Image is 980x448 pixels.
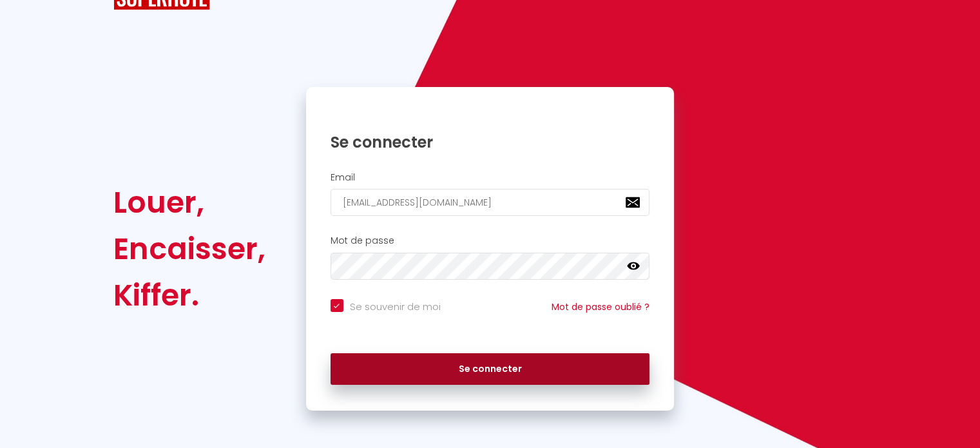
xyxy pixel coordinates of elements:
[331,132,650,152] h1: Se connecter
[113,179,265,226] div: Louer,
[331,189,650,216] input: Ton Email
[113,272,265,318] div: Kiffer.
[331,353,650,385] button: Se connecter
[331,172,650,183] h2: Email
[113,226,265,272] div: Encaisser,
[331,235,650,246] h2: Mot de passe
[552,300,649,313] a: Mot de passe oublié ?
